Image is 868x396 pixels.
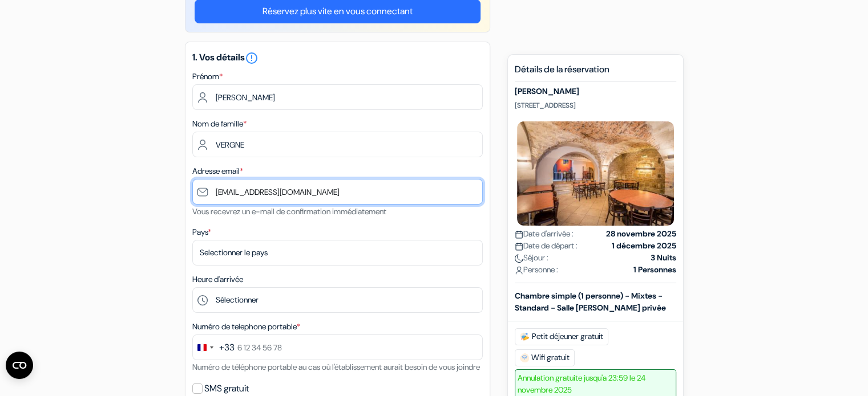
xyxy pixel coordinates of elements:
label: Adresse email [192,165,243,177]
span: Wifi gratuit [515,349,575,366]
a: error_outline [245,51,259,63]
img: user_icon.svg [515,266,523,275]
img: free_wifi.svg [520,353,529,362]
h5: 1. Vos détails [192,51,483,65]
span: Date d'arrivée : [515,228,574,240]
img: moon.svg [515,254,523,263]
input: Entrer le nom de famille [192,132,483,157]
img: calendar.svg [515,242,523,251]
strong: 3 Nuits [651,252,676,264]
strong: 1 Personnes [633,264,676,276]
button: Change country, selected France (+33) [193,335,235,360]
span: Personne : [515,264,558,276]
label: Numéro de telephone portable [192,321,300,333]
input: Entrer adresse e-mail [192,179,483,205]
small: Vous recevrez un e-mail de confirmation immédiatement [192,206,386,217]
label: Nom de famille [192,118,247,130]
img: calendar.svg [515,230,523,239]
span: Petit déjeuner gratuit [515,328,608,345]
label: Prénom [192,71,223,83]
label: Heure d'arrivée [192,273,243,285]
span: Date de départ : [515,240,578,252]
b: Chambre simple (1 personne) - Mixtes - Standard - Salle [PERSON_NAME] privée [515,291,666,313]
button: Ouvrir le widget CMP [6,352,33,379]
p: [STREET_ADDRESS] [515,101,676,110]
div: +33 [219,341,235,354]
small: Numéro de téléphone portable au cas où l'établissement aurait besoin de vous joindre [192,362,480,372]
img: free_breakfast.svg [520,332,530,341]
span: Séjour : [515,252,548,264]
i: error_outline [245,51,259,65]
strong: 28 novembre 2025 [606,228,676,240]
input: Entrez votre prénom [192,84,483,110]
h5: Détails de la réservation [515,64,676,82]
input: 6 12 34 56 78 [192,334,483,360]
strong: 1 décembre 2025 [612,240,676,252]
h5: [PERSON_NAME] [515,87,676,96]
label: Pays [192,226,211,238]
